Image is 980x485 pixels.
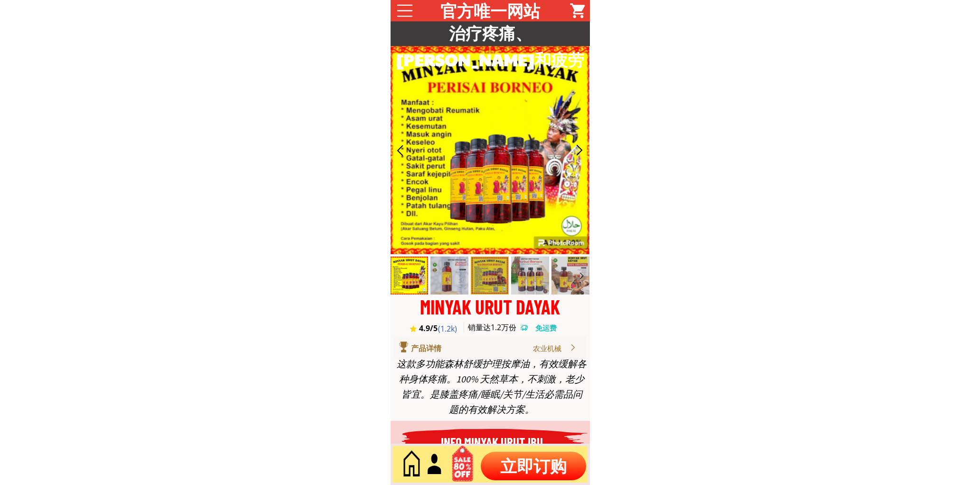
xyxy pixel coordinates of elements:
[411,342,453,355] div: 产品详情
[535,323,562,333] h3: 免运费
[533,342,569,354] div: 农业机械
[481,452,586,480] p: 立即订购
[468,322,520,333] h3: 销量达1.2万份
[397,356,587,417] div: 这款多功能森林舒缓护理按摩油，有效缓解各种身体疼痛。100% 天然草本，不刺激，老少皆宜。是膝盖疼痛/睡眠/关节/生活必需品问题的有效解决方案。
[391,297,590,316] div: MINYAK URUT DAYAK
[419,323,440,333] h3: 4.9/5
[413,432,570,473] h3: INFO MINYAK URUT IBU [PERSON_NAME]
[391,19,590,73] h3: 治疗疼痛、[PERSON_NAME]和疲劳
[438,323,462,334] h3: (1.2k)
